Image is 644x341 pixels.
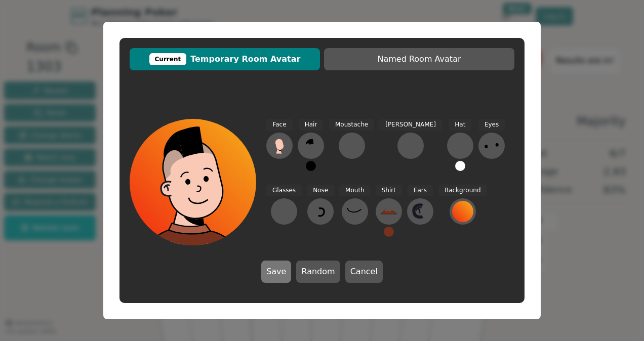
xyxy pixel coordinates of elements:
[324,48,514,70] button: Named Room Avatar
[478,119,505,131] span: Eyes
[408,185,433,196] span: Ears
[438,185,487,196] span: Background
[339,185,371,196] span: Mouth
[299,119,324,131] span: Hair
[266,119,292,131] span: Face
[376,185,402,196] span: Shirt
[266,185,302,196] span: Glasses
[329,119,374,131] span: Moustache
[449,119,471,131] span: Hat
[149,53,187,65] div: Current
[329,53,509,65] span: Named Room Avatar
[307,185,334,196] span: Nose
[130,48,320,70] button: CurrentTemporary Room Avatar
[379,119,442,131] span: [PERSON_NAME]
[135,53,315,65] span: Temporary Room Avatar
[261,261,291,283] button: Save
[296,261,340,283] button: Random
[345,261,383,283] button: Cancel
